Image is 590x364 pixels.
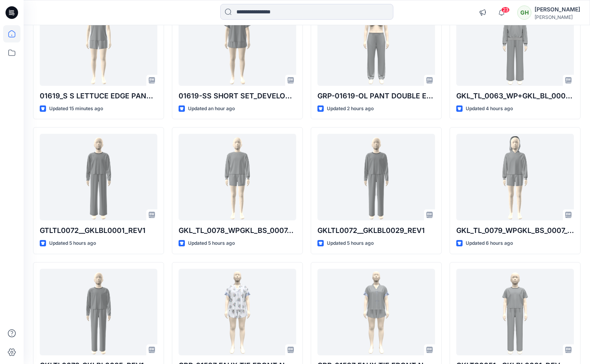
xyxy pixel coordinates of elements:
[40,134,157,220] a: GTLTL0072__GKLBL0001_REV1
[179,134,296,220] a: GKL_TL_0078_WPGKL_BS_0007_WP REV1
[40,269,157,355] a: GKLTL0072_GKLBL0025_REV1
[317,91,435,102] p: GRP-01619-OL PANT DOUBLE ELASTIC_DEV
[40,91,157,102] p: 01619_S S LETTUCE EDGE PANT SET
[317,269,435,355] a: GRP-01597 FAUX TIE FRONT NOTCH SET_DEV_REV5
[188,239,235,248] p: Updated 5 hours ago
[456,134,574,220] a: GKL_TL_0079_WPGKL_BS_0007_WP REV1
[517,6,531,20] div: GH
[49,105,103,113] p: Updated 15 minutes ago
[327,105,374,113] p: Updated 2 hours ago
[466,105,513,113] p: Updated 4 hours ago
[179,91,296,102] p: 01619-SS SHORT SET_DEVELOPMENT
[49,239,96,248] p: Updated 5 hours ago
[40,225,157,236] p: GTLTL0072__GKLBL0001_REV1
[501,7,510,13] span: 23
[317,134,435,220] a: GKLTL0072__GKLBL0029_REV1
[188,105,235,113] p: Updated an hour ago
[327,239,374,248] p: Updated 5 hours ago
[456,91,574,102] p: GKL_TL_0063_WP+GKL_BL_0001_WP_DEV_REV1
[317,225,435,236] p: GKLTL0072__GKLBL0029_REV1
[456,225,574,236] p: GKL_TL_0079_WPGKL_BS_0007_WP REV1
[179,269,296,355] a: GRP-01597 FAUX TIE FRONT NOTCH SET_COLORWAY_REV5
[466,239,513,248] p: Updated 6 hours ago
[456,269,574,355] a: GKLTS0051__GKLBL0001_DEV_REV1
[179,225,296,236] p: GKL_TL_0078_WPGKL_BS_0007_WP REV1
[535,5,580,14] div: [PERSON_NAME]
[535,14,580,20] div: [PERSON_NAME]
